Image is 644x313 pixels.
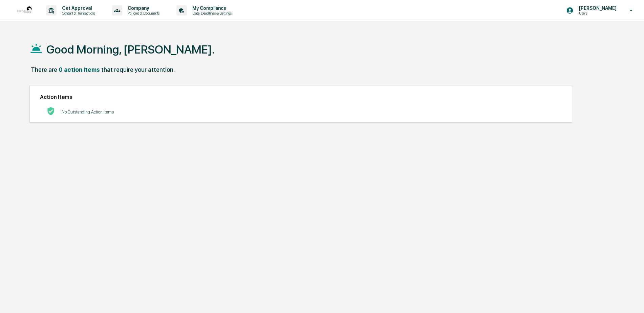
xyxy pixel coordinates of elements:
div: that require your attention. [101,66,175,73]
p: Get Approval [57,5,99,11]
p: My Compliance [187,5,235,11]
div: There are [31,66,57,73]
p: Content & Transactions [57,11,99,16]
img: No Actions logo [47,107,55,115]
h1: Good Morning, [PERSON_NAME]. [46,43,215,56]
img: logo [16,2,33,19]
p: [PERSON_NAME] [574,5,620,11]
p: Company [122,5,163,11]
div: 0 action items [59,66,100,73]
p: No Outstanding Action Items [62,109,114,114]
p: Policies & Documents [122,11,163,16]
p: Users [574,11,620,16]
p: Data, Deadlines & Settings [187,11,235,16]
h2: Action Items [40,94,562,100]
